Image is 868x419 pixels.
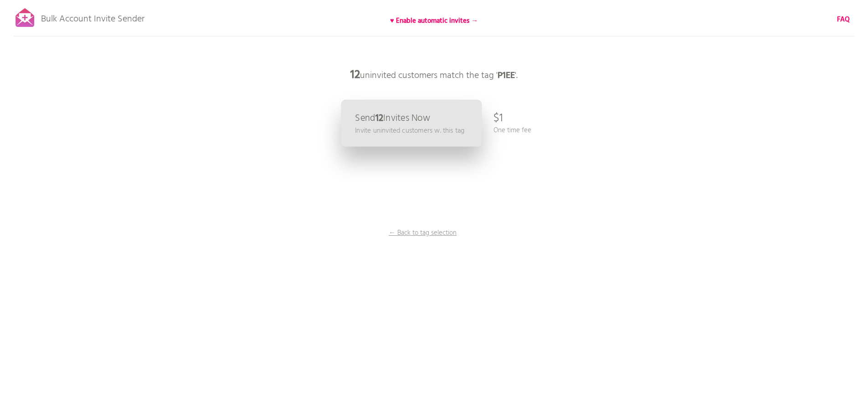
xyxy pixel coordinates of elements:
[837,15,850,25] a: FAQ
[837,14,850,25] b: FAQ
[375,111,383,126] b: 12
[350,66,360,84] b: 12
[389,228,457,238] p: ← Back to tag selection
[355,125,464,136] p: Invite uninvited customers w. this tag
[493,125,531,135] p: One time fee
[298,62,571,89] p: uninvited customers match the tag ' '.
[498,68,515,83] b: P1EE
[341,100,482,147] a: Send12Invites Now Invite uninvited customers w. this tag
[390,16,478,26] b: ♥ Enable automatic invites →
[493,105,503,132] p: $1
[355,114,430,123] p: Send Invites Now
[41,5,144,28] p: Bulk Account Invite Sender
